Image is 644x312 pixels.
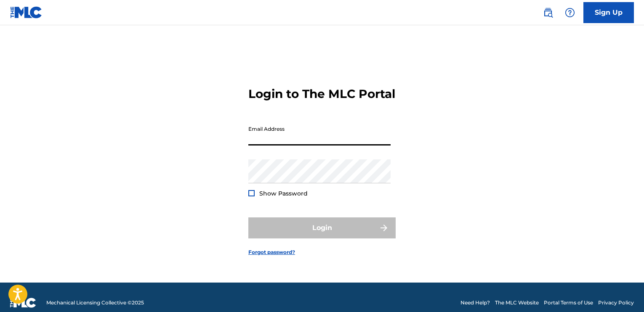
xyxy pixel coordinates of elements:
span: Show Password [259,190,308,197]
iframe: Chat Widget [602,272,644,312]
a: Sign Up [583,2,634,23]
img: logo [10,298,36,308]
h3: Login to The MLC Portal [248,87,395,101]
img: help [565,8,575,18]
span: Mechanical Licensing Collective © 2025 [46,299,144,307]
a: The MLC Website [495,299,539,307]
a: Need Help? [460,299,490,307]
img: MLC Logo [10,6,43,19]
img: search [543,8,553,18]
a: Privacy Policy [598,299,634,307]
div: Help [562,4,578,21]
a: Forgot password? [248,249,295,256]
a: Portal Terms of Use [544,299,593,307]
a: Public Search [540,4,556,21]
